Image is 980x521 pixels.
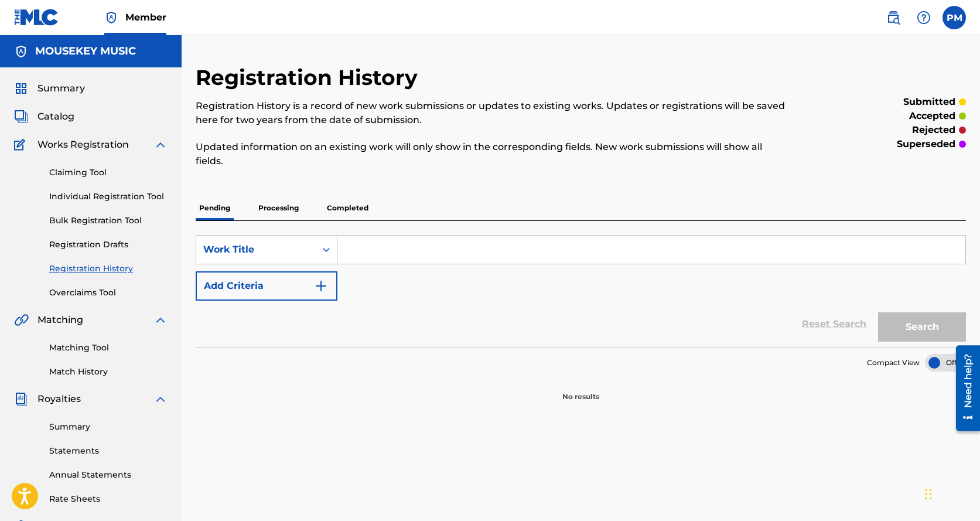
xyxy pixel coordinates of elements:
span: Compact View [867,357,920,368]
a: Claiming Tool [49,166,168,179]
span: Summary [37,81,85,96]
a: Annual Statements [49,469,168,481]
h5: MOUSEKEY MUSIC [35,45,136,58]
form: Search Form [196,235,966,348]
div: Drag [925,476,932,512]
img: 9d2ae6d4665cec9f34b9.svg [314,279,328,293]
a: Individual Registration Tool [49,190,168,203]
a: Statements [49,445,168,457]
h2: Registration History [196,64,424,91]
a: Match History [49,366,168,378]
img: help [917,11,931,25]
span: Catalog [37,110,74,124]
a: Registration Drafts [49,239,168,251]
span: Matching [37,313,83,327]
img: Matching [14,313,29,327]
img: search [886,11,900,25]
p: Registration History is a record of new work submissions or updates to existing works. Updates or... [196,99,789,127]
p: Processing [255,196,302,220]
a: Summary [49,421,168,433]
button: Add Criteria [196,271,337,301]
p: accepted [909,109,955,123]
img: expand [153,138,168,152]
img: Royalties [14,392,28,406]
a: Matching Tool [49,342,168,354]
img: Summary [14,81,28,96]
a: Public Search [882,6,905,29]
p: rejected [912,123,955,137]
a: Bulk Registration Tool [49,214,168,227]
span: Royalties [37,392,81,406]
a: Rate Sheets [49,493,168,505]
span: Works Registration [37,138,129,152]
img: Catalog [14,110,28,124]
div: Work Title [203,243,309,257]
img: Accounts [14,45,28,59]
p: submitted [903,95,955,109]
p: superseded [897,137,955,151]
img: MLC Logo [14,9,59,26]
iframe: Chat Widget [921,465,980,521]
a: CatalogCatalog [14,110,74,124]
iframe: Resource Center [947,341,980,435]
p: Completed [323,196,372,220]
img: expand [153,392,168,406]
a: Registration History [49,263,168,275]
img: expand [153,313,168,327]
p: No results [562,377,599,402]
a: SummarySummary [14,81,85,96]
div: Help [912,6,935,29]
p: Pending [196,196,234,220]
img: Top Rightsholder [104,11,118,25]
div: User Menu [943,6,966,29]
a: Overclaims Tool [49,287,168,299]
p: Updated information on an existing work will only show in the corresponding fields. New work subm... [196,140,789,168]
img: Works Registration [14,138,29,152]
span: Member [125,11,166,24]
